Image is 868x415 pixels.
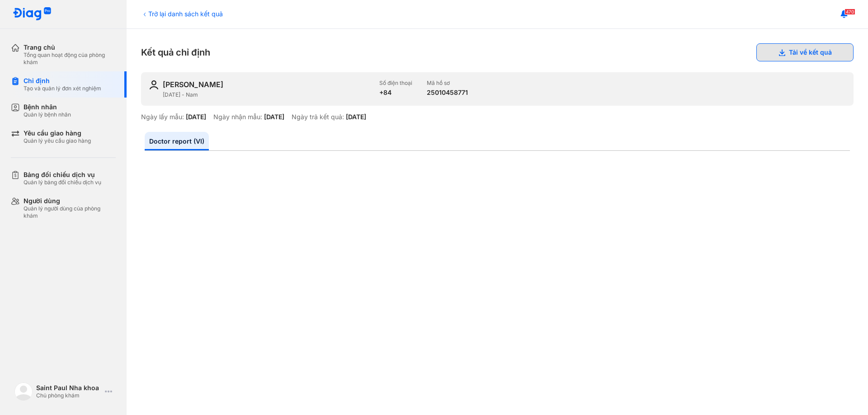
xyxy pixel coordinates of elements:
div: Quản lý yêu cầu giao hàng [24,137,91,145]
div: 25010458771 [427,89,468,97]
div: Chỉ định [24,77,101,85]
div: Người dùng [24,197,116,205]
div: [DATE] [264,113,284,121]
div: Bảng đối chiếu dịch vụ [24,171,101,179]
div: Trang chủ [24,43,116,51]
div: Số điện thoại [379,79,412,87]
div: Tổng quan hoạt động của phòng khám [24,51,116,66]
div: Ngày lấy mẫu: [141,113,184,121]
div: Mã hồ sơ [427,79,468,87]
span: 470 [844,9,855,15]
button: Tải về kết quả [756,43,854,61]
div: Saint Paul Nha khoa [36,384,101,392]
div: Quản lý bệnh nhân [24,111,71,118]
img: user-icon [148,79,159,90]
a: Doctor report (VI) [145,132,209,150]
div: Ngày nhận mẫu: [213,113,262,121]
div: Tạo và quản lý đơn xét nghiệm [24,85,101,92]
div: Bệnh nhân [24,103,71,111]
img: logo [14,382,33,401]
div: Quản lý bảng đối chiếu dịch vụ [24,179,101,186]
div: Trở lại danh sách kết quả [141,9,223,19]
div: [DATE] [346,113,366,121]
div: Kết quả chỉ định [141,43,854,61]
div: [PERSON_NAME] [163,79,223,89]
img: logo [13,7,52,21]
div: [DATE] [186,113,206,121]
div: Ngày trả kết quả: [292,113,344,121]
div: Yêu cầu giao hàng [24,129,91,137]
div: +84 [379,89,412,97]
div: Quản lý người dùng của phòng khám [24,205,116,219]
div: [DATE] - Nam [163,91,372,98]
div: Chủ phòng khám [36,392,101,399]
